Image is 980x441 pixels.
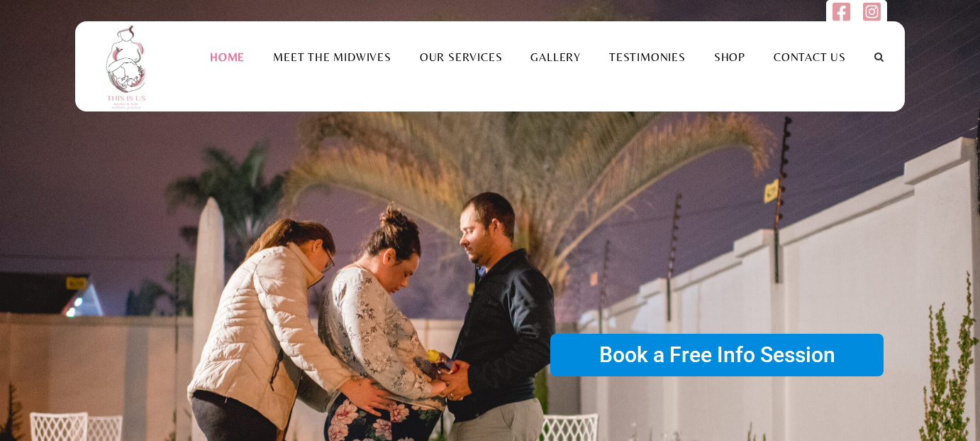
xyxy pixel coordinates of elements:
[259,50,406,64] a: Meet the Midwives
[406,50,517,64] a: Our Services
[96,21,160,111] img: This is us practice
[863,1,881,22] img: instagram-square.svg
[516,50,595,64] a: Gallery
[833,1,850,22] img: facebook-square.svg
[759,50,860,64] a: Contact Us
[863,9,881,26] a: Follow us on Instagram
[595,50,700,64] a: Testimonies
[700,50,759,64] a: Shop
[196,50,259,64] a: Home
[550,334,884,376] rs-layer: Book a Free Info Session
